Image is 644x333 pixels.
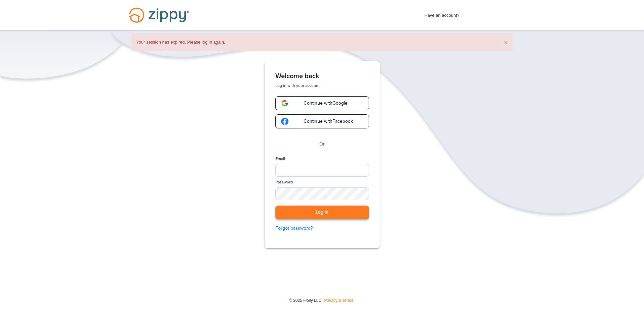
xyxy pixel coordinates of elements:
[504,39,508,46] button: ×
[289,298,321,303] span: © 2025 Floify LLC
[275,156,285,162] label: Email
[275,83,369,88] p: Log in with your account.
[297,101,347,106] span: Continue with Google
[319,141,325,148] p: Or
[275,114,369,128] a: google-logoContinue withFacebook
[275,164,369,177] input: Email
[297,119,353,124] span: Continue with Facebook
[131,34,513,51] div: Your session has expired. Please log in again.
[424,8,460,19] span: Have an account?
[275,225,369,232] a: Forgot password?
[281,118,288,125] img: google-logo
[275,72,369,80] h1: Welcome back
[275,206,369,219] button: Log in
[275,179,293,185] label: Password
[324,298,353,303] a: Privacy & Terms
[275,96,369,110] a: google-logoContinue withGoogle
[275,187,369,200] input: Password
[281,100,288,107] img: google-logo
